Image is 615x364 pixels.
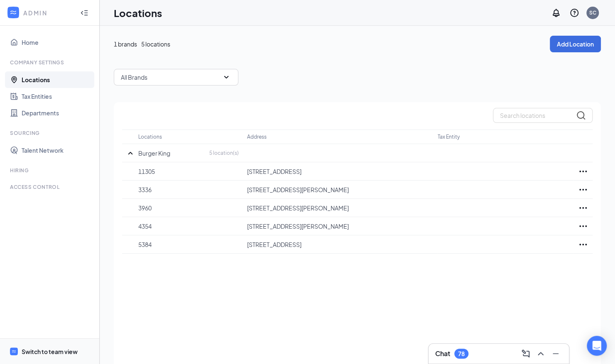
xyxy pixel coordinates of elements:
p: [STREET_ADDRESS][PERSON_NAME] [247,186,429,194]
svg: SmallChevronUp [125,148,135,158]
button: Minimize [549,347,562,360]
svg: Ellipses [578,221,588,231]
a: Departments [22,105,93,121]
p: Locations [138,133,162,140]
div: ADMIN [23,9,73,17]
span: 5 locations [141,39,170,49]
button: ChevronUp [534,347,547,360]
svg: ComposeMessage [521,349,531,359]
p: Burger King [138,149,170,157]
div: Sourcing [10,129,91,137]
h3: Chat [435,349,450,358]
p: [STREET_ADDRESS][PERSON_NAME] [247,222,429,230]
button: ComposeMessage [519,347,532,360]
button: Add Location [550,36,601,52]
p: 3336 [138,186,239,194]
svg: Ellipses [578,239,588,249]
input: Search locations [493,108,593,123]
p: 11305 [138,167,239,176]
p: Address [247,133,267,140]
svg: Ellipses [578,166,588,176]
div: Open Intercom Messenger [587,336,607,356]
span: 1 brands [114,39,137,49]
a: Home [22,34,93,51]
a: Locations [22,71,93,88]
svg: Ellipses [578,185,588,195]
svg: Ellipses [578,203,588,213]
h1: Locations [114,6,162,20]
p: [STREET_ADDRESS] [247,167,429,176]
div: Company Settings [10,59,91,66]
p: [STREET_ADDRESS][PERSON_NAME] [247,204,429,212]
div: 78 [458,350,465,357]
svg: Notifications [551,8,561,18]
p: All Brands [121,73,147,81]
p: 5 location(s) [209,149,239,156]
svg: Collapse [80,9,88,17]
a: Talent Network [22,142,93,159]
svg: ChevronUp [536,349,546,359]
div: Access control [10,183,91,191]
p: 4354 [138,222,239,230]
a: Tax Entities [22,88,93,105]
p: [STREET_ADDRESS] [247,240,429,249]
div: Hiring [10,167,91,174]
p: 5384 [138,240,239,249]
svg: MagnifyingGlass [576,110,586,120]
div: SC [589,9,596,16]
div: Switch to team view [22,347,78,356]
svg: QuestionInfo [569,8,579,18]
svg: WorkstreamLogo [11,349,17,354]
p: 3960 [138,204,239,212]
p: Tax Entity [438,133,460,140]
svg: WorkstreamLogo [9,8,17,17]
svg: Minimize [551,349,561,359]
svg: SmallChevronDown [221,72,231,82]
